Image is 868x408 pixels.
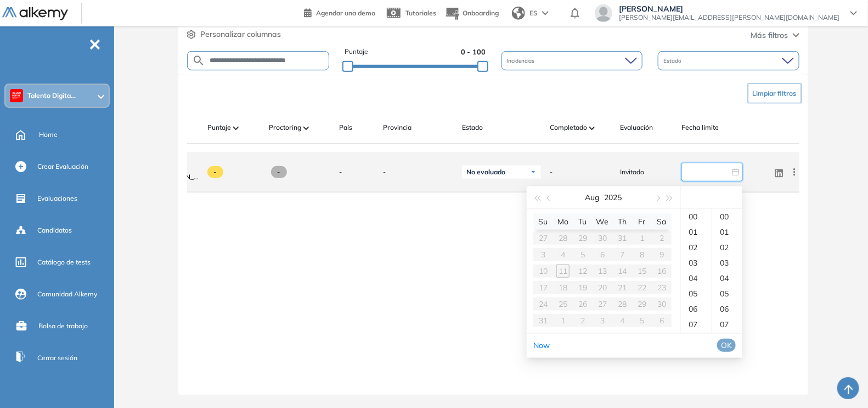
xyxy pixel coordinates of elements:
[38,321,88,331] span: Bolsa de trabajo
[652,213,672,230] th: Sa
[37,257,91,267] span: Catálogo de tests
[12,91,21,100] img: https://assets.alkemy.org/workspaces/620/d203e0be-08f6-444b-9eae-a92d815a506f.png
[512,7,525,20] img: world
[39,130,58,140] span: Home
[37,353,77,363] span: Cerrar sesión
[712,255,742,271] div: 03
[550,167,553,177] span: -
[316,9,375,17] span: Agendar una demo
[681,240,712,255] div: 02
[681,271,712,286] div: 04
[619,4,839,13] span: [PERSON_NAME]
[585,186,600,208] button: Aug
[207,166,223,178] span: -
[37,194,77,203] span: Evaluaciones
[269,123,301,133] span: Proctoring
[717,339,736,352] button: OK
[550,123,587,133] span: Completado
[612,213,632,230] th: Th
[533,340,550,350] a: Now
[37,162,88,172] span: Crear Evaluación
[751,30,788,41] span: Más filtros
[658,51,799,70] div: Estado
[712,240,742,255] div: 02
[383,123,412,133] span: Provincia
[207,123,231,133] span: Puntaje
[712,317,742,332] div: 07
[339,123,352,133] span: País
[383,167,453,177] span: -
[681,317,712,332] div: 07
[712,301,742,317] div: 06
[303,126,309,130] img: [missing "en.ARROW_ALT" translation]
[2,7,68,21] img: Logo
[632,213,652,230] th: Fr
[187,29,281,40] button: Personalizar columnas
[271,166,287,178] span: -
[712,271,742,286] div: 04
[192,54,205,68] img: SEARCH_ALT
[507,57,537,65] span: Incidencias
[751,30,799,41] button: Más filtros
[681,209,712,224] div: 00
[619,13,839,22] span: [PERSON_NAME][EMAIL_ADDRESS][PERSON_NAME][DOMAIN_NAME]
[620,123,653,133] span: Evaluación
[339,167,342,177] span: -
[589,126,595,130] img: [missing "en.ARROW_ALT" translation]
[681,224,712,240] div: 01
[304,5,375,19] a: Agendar una demo
[405,9,436,17] span: Tutoriales
[463,9,499,17] span: Onboarding
[345,47,368,57] span: Puntaje
[37,225,72,235] span: Candidatos
[27,91,76,100] span: Talento Digita...
[553,213,573,230] th: Mo
[681,301,712,317] div: 06
[663,57,684,65] span: Estado
[200,29,281,40] span: Personalizar columnas
[37,289,97,299] span: Comunidad Alkemy
[233,126,239,130] img: [missing "en.ARROW_ALT" translation]
[681,332,712,348] div: 08
[712,224,742,240] div: 01
[445,2,499,25] button: Onboarding
[605,186,622,208] button: 2025
[533,213,553,230] th: Su
[529,8,538,18] span: ES
[681,286,712,301] div: 05
[461,47,486,57] span: 0 - 100
[530,169,537,175] img: Ícono de flecha
[501,51,642,70] div: Incidencias
[593,213,612,230] th: We
[542,11,549,15] img: arrow
[712,286,742,301] div: 05
[466,168,505,177] span: No evaluado
[712,209,742,224] div: 00
[573,213,593,230] th: Tu
[681,255,712,271] div: 03
[620,167,644,177] span: Invitado
[748,84,802,103] button: Limpiar filtros
[462,123,483,133] span: Estado
[681,123,719,133] span: Fecha límite
[712,332,742,348] div: 08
